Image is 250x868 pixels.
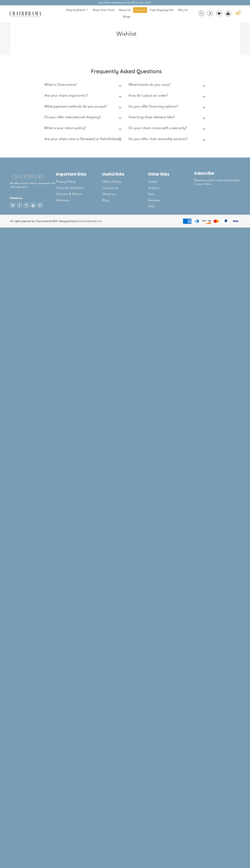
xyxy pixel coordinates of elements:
[8,11,43,17] img: chairorama
[56,192,82,196] span: Delivery & Return
[133,7,147,13] a: Contact
[148,197,194,203] a: Reviews
[56,186,84,190] span: Terms & Condition
[56,198,69,202] span: Warranty
[44,126,86,130] h2: What is your return policy?
[176,7,189,13] a: Why Us
[128,80,207,91] summary: What brands do you carry?
[238,10,241,13] div: 1
[148,203,194,209] a: FAQ
[10,219,103,223] div: All rights reserved by Chairorama © 2025. Designed by
[148,204,155,208] span: FAQ
[150,8,174,12] span: Free Shipping Info
[194,171,240,176] h2: Subscribe
[64,7,90,13] a: Shop by Brand
[148,180,157,184] span: Outlet
[44,91,123,102] summary: Are your chairs ergonomic?
[121,14,132,19] a: Blogs
[117,7,132,13] a: About Us
[128,113,207,123] summary: How long does delivery take?
[128,83,170,87] h2: What brands do you carry?
[194,178,240,186] p: Receive product news and updates in your inbox
[102,185,148,191] a: Contact us
[93,8,114,12] span: Shop Chair Parts
[44,115,101,119] h2: Do you offer international shipping?
[128,137,188,141] h2: Do you offer chair assembly services?
[178,8,188,12] span: Why Us
[56,185,102,191] a: Terms & Condition
[148,172,194,177] h2: Other links
[44,104,107,108] h2: What payment methods do you accept?
[148,7,175,13] a: Free Shipping Info
[102,179,148,185] a: Office Chairs
[128,115,175,119] h2: How long does delivery take?
[148,179,194,185] a: Outlet
[44,102,123,113] summary: What payment methods do you accept?
[128,91,207,102] summary: How do I place an order?
[128,104,178,108] h2: Do you offer financing options?
[102,186,118,190] span: Contact us
[56,180,76,184] span: Privacy Policy
[44,80,123,91] summary: What is Chairorama?
[56,172,102,177] h2: Important links
[102,192,115,196] span: About us
[44,137,121,141] h2: Are your chairs new or Renewed or Refurbished?
[128,134,207,145] summary: Do you offer chair assembly services?
[128,126,187,130] h2: Do your chairs come with a warranty?
[44,113,123,123] summary: Do you offer international shipping?
[128,123,207,134] summary: Do your chairs come with a warranty?
[128,102,207,113] summary: Do you offer financing options?
[56,179,102,185] a: Privacy Policy
[148,192,154,196] span: Sale
[119,8,131,12] span: About Us
[135,8,145,12] span: Contact
[102,198,109,202] span: Blog
[91,7,116,13] a: Shop Chair Parts
[148,198,160,202] span: Reviews
[102,191,148,197] a: About us
[123,15,130,19] span: Blogs
[102,180,121,184] span: Office Chairs
[44,83,77,87] h2: What is Chairorama?
[10,196,56,200] h4: Folow us
[44,134,123,145] summary: Are your chairs new or Renewed or Refurbished?
[10,174,46,180] img: chairorama
[74,220,103,223] a: Ecommerce Builders Inc.
[58,7,195,20] nav: DesktopNavigation
[128,93,168,98] h2: How do I place an order?
[102,172,148,177] h2: Useful links
[148,191,194,197] a: Sale
[225,11,231,16] img: WhatsApp_Image_2024-07-12_at_16.23.01.webp
[102,197,148,203] a: Blog
[44,93,88,98] h2: Are your chairs ergonomic?
[56,191,102,197] a: Delivery & Return
[148,186,159,190] span: Auction
[44,68,208,75] h2: Frequently Asked Questions
[56,197,102,203] a: Warranty
[232,11,240,16] a: 1
[148,185,194,191] a: Auction
[44,123,123,134] summary: What is your return policy?
[51,30,202,37] h1: Wishlist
